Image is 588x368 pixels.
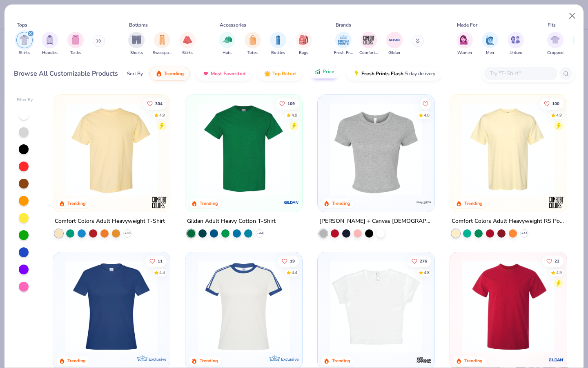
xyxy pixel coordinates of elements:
[296,32,312,56] button: filter button
[247,50,258,56] span: Totes
[17,21,27,29] div: Tops
[219,32,235,56] button: filter button
[508,32,524,56] div: filter for Unisex
[220,21,246,29] div: Accessories
[424,269,430,276] div: 4.8
[460,35,469,45] img: Women Image
[347,67,441,81] button: Fresh Prints Flash5 day delivery
[203,70,209,77] img: most_fav.gif
[156,70,162,77] img: trending.gif
[296,32,312,56] div: filter for Bags
[416,194,432,211] img: Bella + Canvas logo
[457,32,473,56] button: filter button
[158,35,167,45] img: Sweatpants Image
[426,103,526,195] img: 28425ec1-0436-412d-a053-7d6557a5cd09
[326,260,426,353] img: b0603986-75a5-419a-97bc-283c66fe3a23
[294,260,394,353] img: 77058d13-6681-46a4-a602-40ee85a356b7
[283,194,300,211] img: Gildan logo
[359,50,378,56] span: Comfort Colors
[61,260,162,353] img: 6a9a0a85-ee36-4a89-9588-981a92e8a910
[508,32,524,56] button: filter button
[420,98,431,109] button: Like
[128,32,145,56] div: filter for Shorts
[547,32,563,56] div: filter for Cropped
[158,259,163,263] span: 11
[482,32,498,56] button: filter button
[16,32,33,56] button: filter button
[130,50,143,56] span: Shorts
[160,269,165,276] div: 4.4
[270,32,286,56] div: filter for Bottles
[281,356,298,361] span: Exclusive
[164,70,184,77] span: Trending
[361,70,403,77] span: Fresh Prints Flash
[14,69,118,79] div: Browse All Customizable Products
[132,35,141,45] img: Shorts Image
[511,35,520,45] img: Unisex Image
[151,194,167,211] img: Comfort Colors logo
[359,32,378,56] button: filter button
[323,68,334,75] span: Price
[458,260,559,353] img: 3c1a081b-6ca8-4a00-a3b6-7ee979c43c2b
[248,35,257,45] img: Totes Image
[55,216,165,227] div: Comfort Colors Adult Heavyweight T-Shirt
[223,50,232,56] span: Hats
[20,35,29,45] img: Shirts Image
[337,34,350,46] img: Fresh Prints Image
[182,50,193,56] span: Skirts
[149,67,190,81] button: Trending
[19,50,30,56] span: Shirts
[565,8,580,24] button: Close
[408,255,431,267] button: Like
[457,21,477,29] div: Made For
[194,103,294,195] img: db319196-8705-402d-8b46-62aaa07ed94f
[17,97,33,103] div: Filter By
[153,32,171,56] div: filter for Sweatpants
[292,269,297,276] div: 4.4
[71,35,80,45] img: Tanks Image
[143,98,167,109] button: Like
[245,32,261,56] button: filter button
[521,231,527,236] span: + 44
[219,32,235,56] div: filter for Hats
[540,98,563,109] button: Like
[67,32,84,56] div: filter for Tanks
[457,32,473,56] div: filter for Women
[426,260,526,353] img: f2b333be-1c19-4d0f-b003-dae84be201f4
[179,32,196,56] div: filter for Skirts
[258,67,302,81] button: Top Rated
[547,50,563,56] span: Cropped
[156,101,163,105] span: 304
[275,98,299,109] button: Like
[550,35,560,45] img: Cropped Image
[405,69,435,79] span: 5 day delivery
[153,50,171,56] span: Sweatpants
[334,32,353,56] div: filter for Fresh Prints
[196,67,252,81] button: Most Favorited
[547,32,563,56] button: filter button
[125,231,131,236] span: + 60
[223,35,232,45] img: Hats Image
[548,21,556,29] div: Fits
[457,50,472,56] span: Women
[127,70,143,77] div: Sort By
[353,70,360,77] img: flash.gif
[416,351,432,368] img: Los Angeles Apparel logo
[294,103,394,195] img: c7959168-479a-4259-8c5e-120e54807d6b
[187,216,276,227] div: Gildan Adult Heavy Cotton T-Shirt
[149,356,166,361] span: Exclusive
[555,259,559,263] span: 22
[129,21,148,29] div: Bottoms
[257,231,263,236] span: + 44
[334,32,353,56] button: filter button
[386,32,403,56] button: filter button
[299,50,308,56] span: Bags
[388,50,400,56] span: Gildan
[556,112,562,118] div: 4.9
[211,70,245,77] span: Most Favorited
[386,32,403,56] div: filter for Gildan
[146,255,167,267] button: Like
[271,50,285,56] span: Bottles
[336,21,351,29] div: Brands
[359,32,378,56] div: filter for Comfort Colors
